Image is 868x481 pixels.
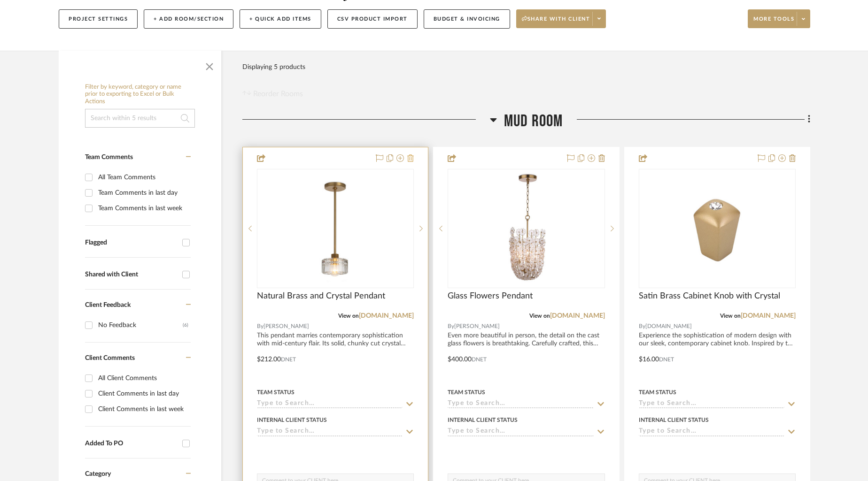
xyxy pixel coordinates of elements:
[504,111,563,131] span: Mud Room
[85,271,178,279] div: Shared with Client
[98,371,188,386] div: All Client Comments
[200,55,219,74] button: Close
[448,416,518,424] div: Internal Client Status
[639,322,645,331] span: By
[659,170,776,287] img: Satin Brass Cabinet Knob with Crystal
[448,428,593,436] input: Type to Search…
[327,9,418,29] button: CSV Product Import
[277,170,394,287] img: Natural Brass and Crystal Pendant
[467,170,585,287] img: Glass Flowers Pendant
[240,9,321,29] button: + Quick Add Items
[257,416,327,424] div: Internal Client Status
[639,428,784,436] input: Type to Search…
[359,313,414,319] a: [DOMAIN_NAME]
[98,170,188,185] div: All Team Comments
[257,388,294,397] div: Team Status
[522,15,590,30] span: Share with client
[263,322,309,331] span: [PERSON_NAME]
[639,291,780,301] span: Satin Brass Cabinet Knob with Crystal
[448,400,593,409] input: Type to Search…
[98,185,188,200] div: Team Comments in last day
[253,88,303,99] span: Reorder Rooms
[242,88,303,99] button: Reorder Rooms
[257,322,263,331] span: By
[85,84,195,106] h6: Filter by keyword, category or name prior to exporting to Excel or Bulk Actions
[753,15,794,30] span: More tools
[454,322,500,331] span: [PERSON_NAME]
[98,318,183,333] div: No Feedback
[85,470,111,478] span: Category
[98,201,188,216] div: Team Comments in last week
[85,302,131,308] span: Client Feedback
[529,313,550,319] span: View on
[144,9,233,29] button: + Add Room/Section
[257,428,403,436] input: Type to Search…
[98,402,188,417] div: Client Comments in last week
[639,416,709,424] div: Internal Client Status
[242,58,305,76] div: Displaying 5 products
[338,313,359,319] span: View on
[257,169,413,288] div: 0
[448,388,485,397] div: Team Status
[59,9,138,29] button: Project Settings
[85,154,133,160] span: Team Comments
[424,9,510,29] button: Budget & Invoicing
[448,322,454,331] span: By
[85,440,178,448] div: Added To PO
[257,291,385,301] span: Natural Brass and Crystal Pendant
[720,313,741,319] span: View on
[183,318,188,333] div: (6)
[639,400,784,409] input: Type to Search…
[257,400,403,409] input: Type to Search…
[639,388,676,397] div: Team Status
[98,386,188,401] div: Client Comments in last day
[448,169,604,288] div: 0
[741,313,796,319] a: [DOMAIN_NAME]
[448,291,533,301] span: Glass Flowers Pendant
[85,239,178,247] div: Flagged
[85,355,135,361] span: Client Comments
[645,322,692,331] span: [DOMAIN_NAME]
[748,9,810,28] button: More tools
[550,313,605,319] a: [DOMAIN_NAME]
[516,9,606,28] button: Share with client
[85,109,195,128] input: Search within 5 results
